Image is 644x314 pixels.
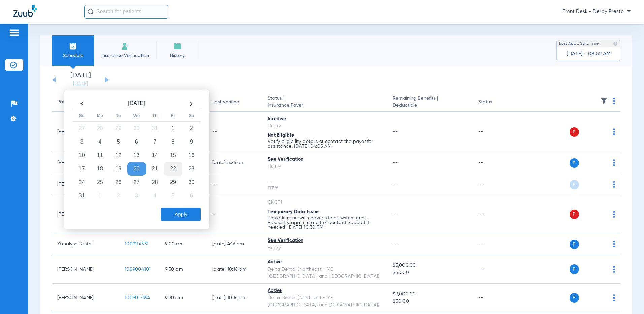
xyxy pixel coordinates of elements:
img: group-dot-blue.svg [613,98,615,104]
div: Husky [268,163,382,170]
th: [DATE] [91,98,182,109]
p: Possible issue with payer site or system error. Please try again in a bit or contact Support if n... [268,216,382,230]
img: hamburger-icon [9,29,20,37]
img: Schedule [69,42,77,50]
td: -- [473,284,518,312]
td: -- [473,195,518,233]
span: History [161,52,193,59]
div: CKCT1 [268,199,382,206]
img: last sync help info [613,41,618,46]
td: -- [473,233,518,255]
span: Insurance Payer [268,102,382,109]
img: Manual Insurance Verification [121,42,129,50]
th: Remaining Benefits | [387,93,473,112]
div: Husky [268,123,382,130]
div: See Verification [268,156,382,163]
span: Not Eligible [268,133,294,138]
div: Last Verified [212,99,257,106]
img: group-dot-blue.svg [613,294,615,301]
td: [PERSON_NAME] [52,284,119,312]
td: 9:30 AM [160,284,207,312]
span: Deductible [393,102,467,109]
div: Patient Name [57,99,114,106]
span: $3,000.00 [393,291,467,298]
span: Insurance Verification [99,52,151,59]
td: -- [473,112,518,152]
img: Search Icon [88,9,94,15]
div: Delta Dental (Northeast - ME, [GEOGRAPHIC_DATA], and [GEOGRAPHIC_DATA]) [268,266,382,280]
a: [DATE] [60,81,101,87]
span: 1009004101 [125,267,151,272]
td: 9:30 AM [160,255,207,284]
div: Husky [268,244,382,251]
span: $50.00 [393,298,467,305]
span: -- [393,129,398,134]
div: Delta Dental (Northeast - ME, [GEOGRAPHIC_DATA], and [GEOGRAPHIC_DATA]) [268,294,382,309]
img: group-dot-blue.svg [613,128,615,135]
img: Zuub Logo [13,5,37,17]
img: group-dot-blue.svg [613,211,615,218]
td: -- [473,255,518,284]
span: 1009114531 [125,242,149,246]
span: Front Desk - Derby Presto [562,8,631,15]
div: 11198 [268,185,382,192]
div: Last Verified [212,99,239,106]
span: -- [393,212,398,217]
div: -- [268,178,382,185]
th: Status [473,93,518,112]
td: Yanalyse Bristol [52,233,119,255]
div: Active [268,259,382,266]
span: -- [393,242,398,246]
td: -- [207,112,262,152]
div: See Verification [268,237,382,244]
div: Patient Name [57,99,87,106]
span: $3,000.00 [393,262,467,269]
th: Status | [262,93,387,112]
span: P [570,127,579,137]
td: [DATE] 4:16 AM [207,233,262,255]
td: 9:00 AM [160,233,207,255]
span: $50.00 [393,269,467,276]
span: P [570,210,579,219]
span: P [570,158,579,168]
td: [DATE] 10:16 PM [207,255,262,284]
li: [DATE] [60,72,101,87]
td: [DATE] 10:16 PM [207,284,262,312]
span: P [570,293,579,303]
img: filter.svg [601,98,607,104]
span: P [570,240,579,249]
img: History [173,42,182,50]
img: group-dot-blue.svg [613,181,615,188]
span: [DATE] - 08:52 AM [567,51,611,57]
td: -- [207,174,262,195]
td: -- [207,195,262,233]
span: -- [393,160,398,165]
input: Search for patients [84,5,168,19]
img: group-dot-blue.svg [613,266,615,273]
td: -- [473,152,518,174]
td: [PERSON_NAME] [52,255,119,284]
span: Last Appt. Sync Time: [559,40,600,47]
button: Apply [161,208,201,221]
img: group-dot-blue.svg [613,241,615,247]
span: -- [393,182,398,187]
span: P [570,180,579,189]
img: group-dot-blue.svg [613,159,615,166]
span: P [570,264,579,274]
div: Active [268,287,382,294]
p: Verify eligibility details or contact the payer for assistance. [DATE] 04:05 AM. [268,139,382,149]
span: Schedule [57,52,89,59]
td: -- [473,174,518,195]
span: 1009012394 [125,295,150,300]
div: Inactive [268,116,382,123]
td: [DATE] 5:26 AM [207,152,262,174]
span: Temporary Data Issue [268,210,319,214]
